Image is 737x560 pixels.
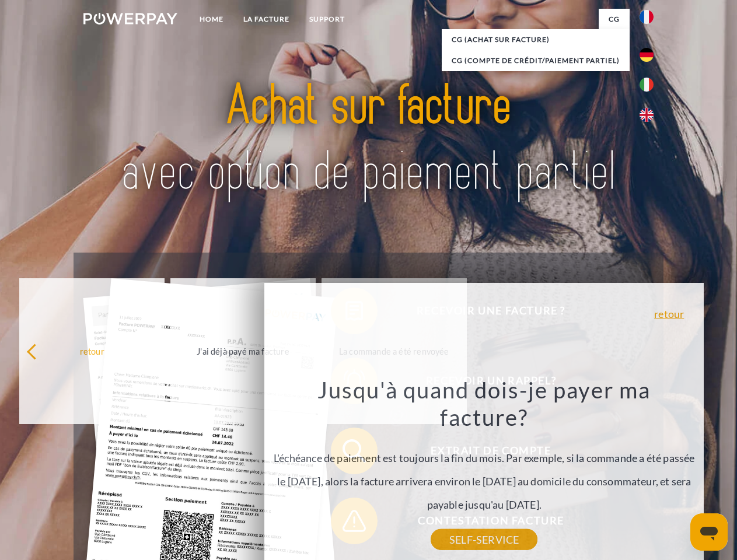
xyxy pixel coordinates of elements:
img: title-powerpay_fr.svg [111,56,626,223]
a: CG [599,9,630,30]
iframe: Bouton de lancement de la fenêtre de messagerie [690,513,728,551]
img: it [640,78,654,92]
a: Home [190,9,233,30]
div: retour [26,343,158,359]
div: J'ai déjà payé ma facture [177,343,309,359]
a: CG (achat sur facture) [442,29,630,50]
img: logo-powerpay-white.svg [83,13,177,24]
h3: Jusqu'à quand dois-je payer ma facture? [271,376,697,432]
a: CG (Compte de crédit/paiement partiel) [442,50,630,71]
a: retour [654,309,684,319]
div: L'échéance de paiement est toujours la fin du mois. Par exemple, si la commande a été passée le [... [271,376,697,540]
img: de [640,48,654,62]
a: SELF-SERVICE [431,529,537,550]
img: fr [640,10,654,24]
a: LA FACTURE [233,9,299,30]
img: en [640,108,654,122]
a: Support [299,9,355,30]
